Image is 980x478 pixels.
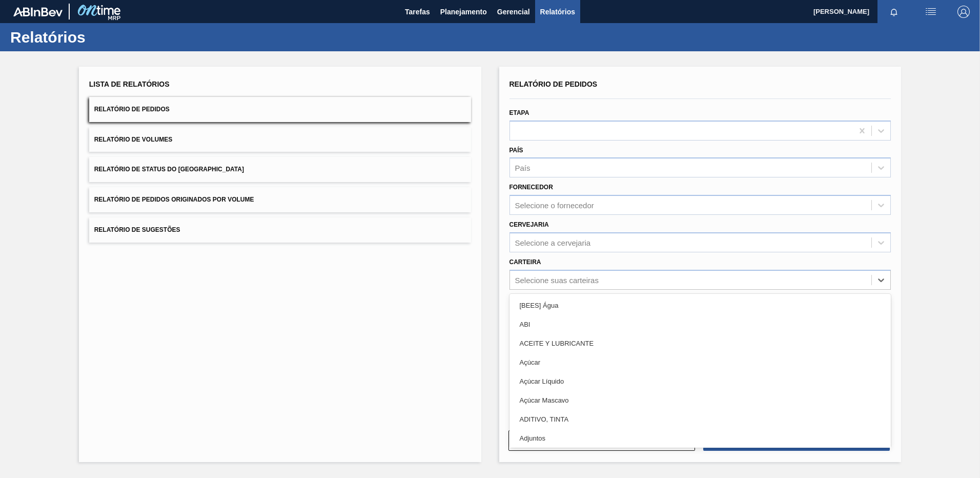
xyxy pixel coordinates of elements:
[509,221,549,228] label: Cervejaria
[89,157,471,182] button: Relatório de Status do [GEOGRAPHIC_DATA]
[89,127,471,152] button: Relatório de Volumes
[515,164,530,172] div: País
[509,410,891,429] div: ADITIVO, TINTA
[94,226,180,233] span: Relatório de Sugestões
[89,80,170,88] span: Lista de Relatórios
[509,147,523,154] label: País
[515,275,599,284] div: Selecione suas carteiras
[509,80,598,88] span: Relatório de Pedidos
[509,184,553,191] label: Fornecedor
[509,258,541,266] label: Carteira
[89,217,471,243] button: Relatório de Sugestões
[13,7,63,16] img: TNhmsLtSVTkK8tSr43FrP2fwEKptu5GPRR3wAAAABJRU5ErkJggg==
[440,6,487,18] span: Planejamento
[509,334,891,353] div: ACEITE Y LUBRICANTE
[925,6,937,18] img: userActions
[509,372,891,391] div: Açúcar Líquido
[509,315,891,334] div: ABI
[509,391,891,410] div: Açúcar Mascavo
[89,187,471,212] button: Relatório de Pedidos Originados por Volume
[89,97,471,122] button: Relatório de Pedidos
[94,136,172,143] span: Relatório de Volumes
[94,196,254,203] span: Relatório de Pedidos Originados por Volume
[509,296,891,315] div: [BEES] Água
[509,109,529,116] label: Etapa
[94,106,170,113] span: Relatório de Pedidos
[405,6,430,18] span: Tarefas
[515,201,594,210] div: Selecione o fornecedor
[540,6,575,18] span: Relatórios
[497,6,530,18] span: Gerencial
[957,6,970,18] img: Logout
[94,166,244,173] span: Relatório de Status do [GEOGRAPHIC_DATA]
[10,31,192,43] h1: Relatórios
[877,5,910,19] button: Notificações
[509,353,891,372] div: Açúcar
[509,429,891,448] div: Adjuntos
[515,238,591,247] div: Selecione a cervejaria
[508,430,695,451] button: Limpar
